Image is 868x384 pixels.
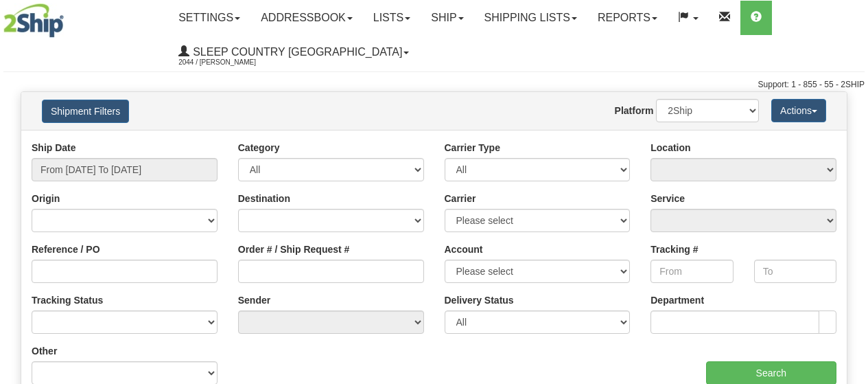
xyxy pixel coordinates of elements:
button: Actions [771,99,826,122]
label: Origin [32,192,60,205]
label: Service [650,192,685,205]
label: Platform [615,104,654,117]
a: Reports [587,1,668,35]
label: Department [650,293,704,307]
input: From [650,260,733,283]
label: Delivery Status [445,293,514,307]
div: Support: 1 - 855 - 55 - 2SHIP [3,79,865,91]
button: Shipment Filters [42,100,129,123]
span: Sleep Country [GEOGRAPHIC_DATA] [189,46,402,58]
a: Ship [421,1,473,35]
a: Settings [168,1,250,35]
label: Account [445,242,483,256]
a: Lists [363,1,421,35]
label: Category [238,141,280,155]
img: logo2044.jpg [3,3,64,38]
label: Reference / PO [32,242,100,256]
a: Addressbook [250,1,363,35]
label: Tracking Status [32,293,103,307]
a: Sleep Country [GEOGRAPHIC_DATA] 2044 / [PERSON_NAME] [168,35,419,69]
label: Ship Date [32,141,76,155]
label: Destination [238,192,290,205]
label: Sender [238,293,270,307]
input: To [754,260,836,283]
label: Location [650,141,690,155]
label: Carrier Type [445,141,500,155]
label: Other [32,344,57,358]
label: Tracking # [650,242,698,256]
span: 2044 / [PERSON_NAME] [178,56,281,69]
label: Carrier [445,192,476,205]
iframe: chat widget [836,122,867,262]
label: Order # / Ship Request # [238,242,350,256]
a: Shipping lists [474,1,587,35]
